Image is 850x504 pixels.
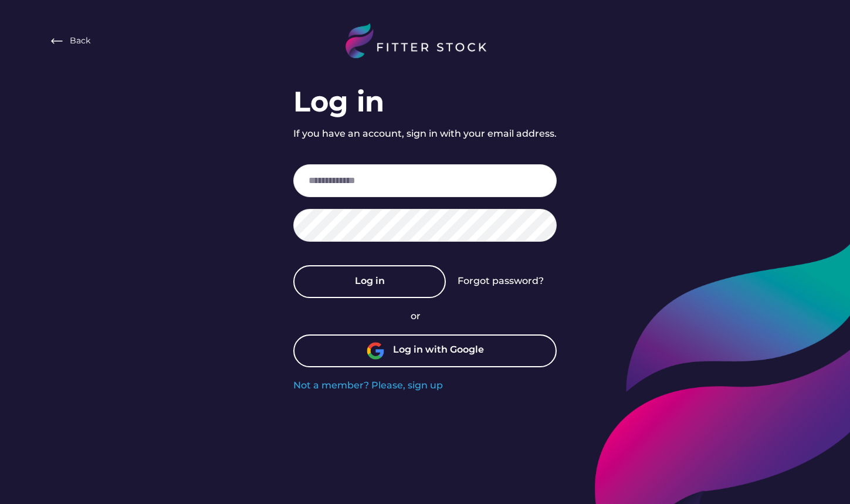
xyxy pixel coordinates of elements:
[293,127,557,140] div: If you have an account, sign in with your email address.
[393,343,484,358] div: Log in with Google
[367,342,384,360] img: unnamed.png
[458,275,544,287] div: Forgot password?
[293,82,384,121] div: Log in
[50,34,64,48] img: Frame%20%282%29.svg
[801,457,838,492] iframe: chat widget
[346,23,504,59] img: LOGO%20%282%29.svg
[293,265,446,298] button: Log in
[70,35,90,47] div: Back
[411,310,440,323] div: or
[293,379,443,392] div: Not a member? Please, sign up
